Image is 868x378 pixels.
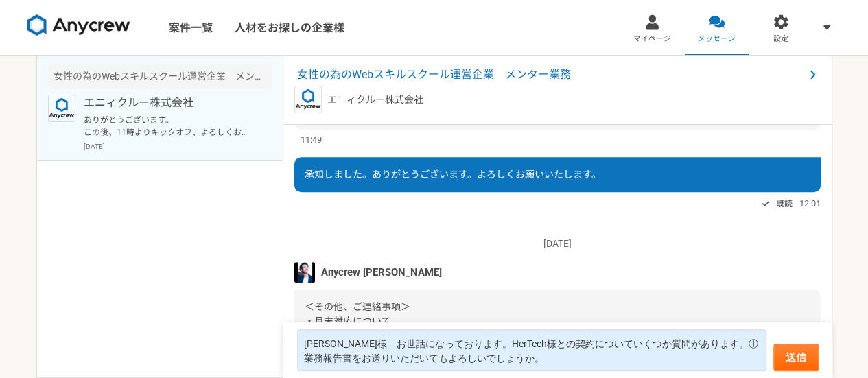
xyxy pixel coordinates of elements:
[84,95,253,111] p: エニィクルー株式会社
[294,262,315,283] img: S__5267474.jpg
[84,141,272,152] p: [DATE]
[698,34,736,45] span: メッセージ
[84,114,253,139] p: ありがとうございます。 この後、11時よりキックオフ、よろしくお願いいたします。
[773,344,819,371] button: 送信
[301,133,322,146] span: 11:49
[297,329,766,371] textarea: [PERSON_NAME]様 お世話になっております。HerTech様との契約についていくつか質問があります。①業務報告書をお送りいただいてもよろしいでしょうか。
[48,95,75,122] img: logo_text_blue_01.png
[294,86,322,113] img: logo_text_blue_01.png
[633,34,671,45] span: マイページ
[776,196,793,212] span: 既読
[327,93,423,107] p: エニィクルー株式会社
[773,34,788,45] span: 設定
[27,14,130,36] img: 8DqYSo04kwAAAAASUVORK5CYII=
[321,265,442,280] span: Anycrew [PERSON_NAME]
[48,64,272,89] div: 女性の為のWebスキルスクール運営企業 メンター業務
[294,237,821,251] p: [DATE]
[305,169,601,180] span: 承知しました。ありがとうございます。よろしくお願いいたします。
[297,67,804,83] span: 女性の為のWebスキルスクール運営企業 メンター業務
[799,197,821,210] span: 12:01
